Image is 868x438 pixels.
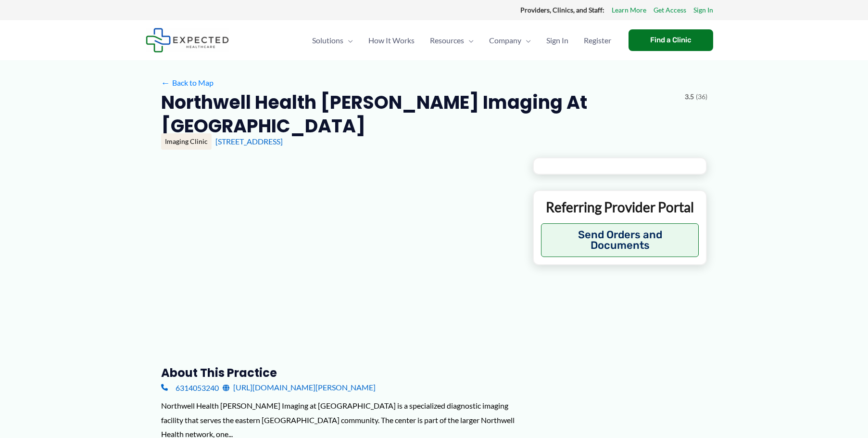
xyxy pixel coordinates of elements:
a: ResourcesMenu Toggle [422,24,481,57]
a: Register [576,24,619,57]
span: Solutions [312,24,343,57]
span: (36) [696,90,707,103]
span: Resources [430,24,464,57]
a: Sign In [539,24,576,57]
span: Menu Toggle [521,24,531,57]
a: [STREET_ADDRESS] [215,137,283,146]
span: Menu Toggle [464,24,474,57]
a: Sign In [693,4,713,16]
span: Sign In [546,24,568,57]
img: Expected Healthcare Logo - side, dark font, small [146,28,229,52]
button: Send Orders and Documents [541,223,699,257]
nav: Primary Site Navigation [304,24,619,57]
span: ← [161,78,170,87]
a: Get Access [654,4,686,16]
h2: Northwell Health [PERSON_NAME] Imaging at [GEOGRAPHIC_DATA] [161,90,677,138]
a: Find a Clinic [629,29,713,51]
a: Learn More [612,4,646,16]
span: 3.5 [685,90,694,103]
div: Imaging Clinic [161,133,212,150]
a: CompanyMenu Toggle [481,24,539,57]
a: SolutionsMenu Toggle [304,24,361,57]
a: 6314053240 [161,380,219,395]
span: Menu Toggle [343,24,353,57]
span: How It Works [368,24,415,57]
a: ←Back to Map [161,76,214,90]
span: Register [584,24,611,57]
a: [URL][DOMAIN_NAME][PERSON_NAME] [223,380,376,395]
p: Referring Provider Portal [541,198,699,216]
span: Company [489,24,521,57]
a: How It Works [361,24,422,57]
strong: Providers, Clinics, and Staff: [520,6,604,14]
h3: About this practice [161,365,517,380]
